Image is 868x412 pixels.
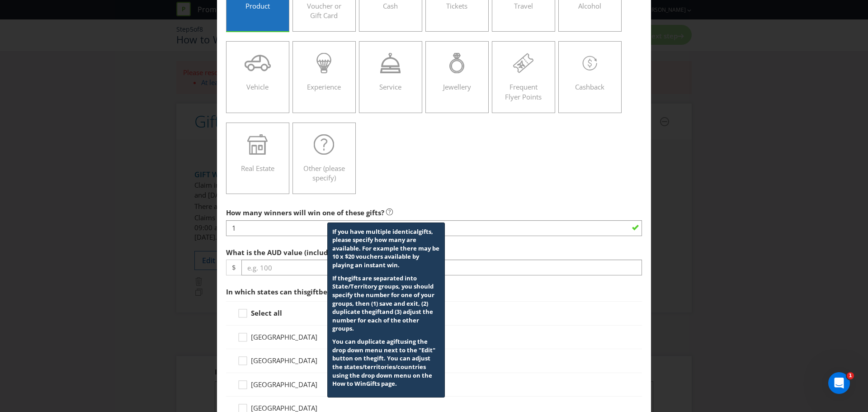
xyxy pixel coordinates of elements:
span: s page. [377,379,397,388]
span: gift [390,337,400,346]
span: can this [280,287,307,296]
span: [GEOGRAPHIC_DATA] [251,356,317,365]
input: e.g. 5 [226,220,642,236]
span: Vehicle [246,82,269,91]
span: [GEOGRAPHIC_DATA] [251,332,317,341]
span: be won? [319,287,347,296]
span: In which states [226,287,278,296]
span: Alcohol [578,1,601,10]
input: e.g. 100 [241,260,642,275]
span: If you have multiple identical [332,227,419,236]
span: . You can adjust the states/territories/countries using the drop down menu on the How to Win [332,354,432,388]
span: s, please specify how many are available. For example there may be 10 x $20 vouchers available by... [332,227,439,269]
span: Real Estate [241,164,274,173]
span: How many winners will win one of these gifts? [226,208,384,217]
span: What is the AUD value (including GST) of one of these gifts? [226,248,428,257]
span: Travel [514,1,533,10]
span: Voucher or Gift Card [307,1,341,20]
span: Cash [383,1,398,10]
span: [GEOGRAPHIC_DATA] [251,380,317,389]
span: gift [372,308,382,316]
span: You can duplicate a [332,337,390,346]
span: Cashback [575,82,604,91]
span: gift [307,287,319,296]
span: gift [419,227,429,236]
span: and (3) adjust the number for each of the other groups. [332,308,433,332]
span: Frequent Flyer Points [505,82,542,101]
span: Product [245,1,270,10]
span: Service [379,82,401,91]
iframe: Intercom live chat [828,372,850,394]
span: $ [226,260,241,275]
span: Tickets [446,1,467,10]
span: Gift [366,379,377,388]
span: Jewellery [443,82,471,91]
span: using the drop down menu next to the "Edit" button on the [332,337,435,362]
span: gift [374,354,384,362]
span: 1 [847,372,854,379]
span: If the [332,274,348,282]
span: Experience [307,82,341,91]
span: s are separated into State/Territory groups, you should specify the number for one of your groups... [332,274,434,316]
span: Other (please specify) [303,164,345,182]
strong: Select all [251,308,282,317]
span: gift [348,274,358,282]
